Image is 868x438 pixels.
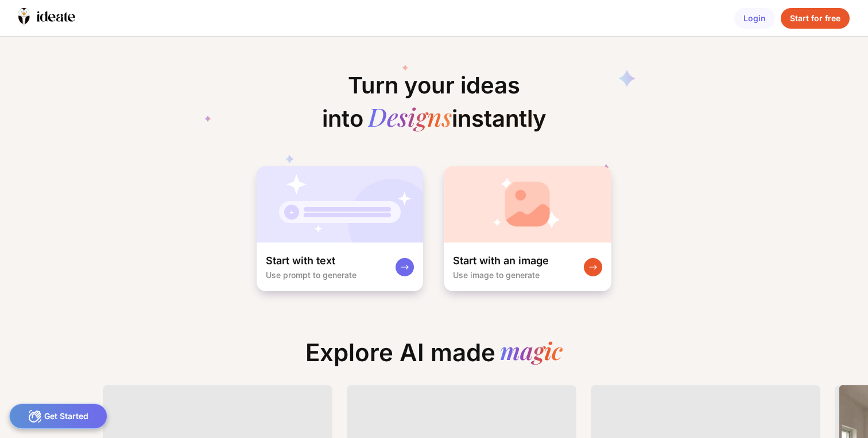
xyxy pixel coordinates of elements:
[257,166,423,243] img: startWithTextCardBg.jpg
[453,254,549,268] div: Start with an image
[266,270,356,280] div: Use prompt to generate
[500,338,563,367] div: magic
[734,8,775,29] div: Login
[266,254,335,268] div: Start with text
[444,166,611,243] img: startWithImageCardBg.jpg
[9,404,107,429] div: Get Started
[453,270,540,280] div: Use image to generate
[781,8,850,29] div: Start for free
[296,338,572,376] div: Explore AI made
